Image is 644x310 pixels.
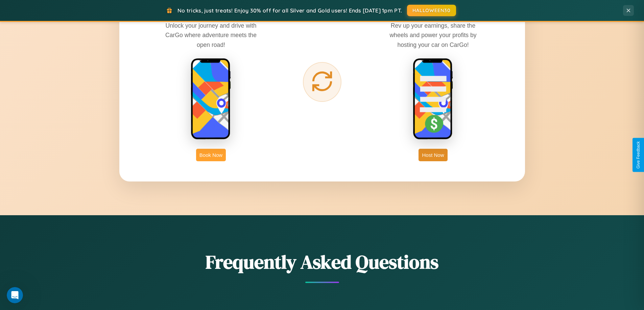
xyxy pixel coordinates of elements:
button: Book Now [196,149,226,161]
p: Unlock your journey and drive with CarGo where adventure meets the open road! [160,21,262,49]
h2: Frequently Asked Questions [119,249,525,275]
iframe: Intercom live chat [7,287,23,303]
button: HALLOWEEN30 [407,5,456,16]
div: Give Feedback [636,141,641,169]
img: host phone [413,58,453,140]
span: No tricks, just treats! Enjoy 30% off for all Silver and Gold users! Ends [DATE] 1pm PT. [177,7,402,14]
p: Rev up your earnings, share the wheels and power your profits by hosting your car on CarGo! [382,21,484,49]
img: rent phone [191,58,231,140]
button: Host Now [419,149,447,161]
